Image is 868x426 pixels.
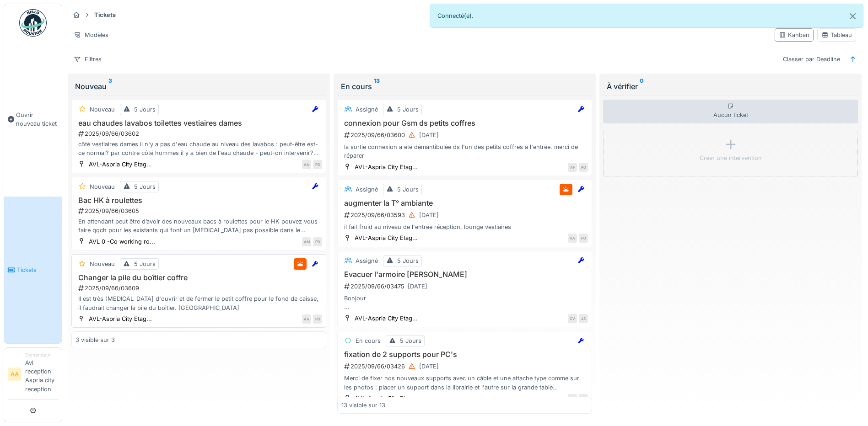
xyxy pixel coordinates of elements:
div: PD [313,314,322,324]
div: 5 Jours [134,260,156,268]
div: AA [568,234,577,243]
div: la sortie connexion a été démantibulée ds l'un des petits coffres à l'entrée. merci de réparer [341,143,588,160]
sup: 0 [640,81,644,92]
li: Avl reception Aspria city reception [25,351,58,397]
sup: 3 [108,81,112,92]
div: 2025/09/66/03605 [77,207,322,215]
div: 2025/09/66/03475 [343,281,588,292]
h3: eau chaudes lavabos toilettes vestiaires dames [75,119,322,128]
div: Nouveau [90,105,115,114]
div: Connecté(e). [430,4,864,28]
div: Kanban [779,31,809,39]
div: [DATE] [419,211,439,219]
div: Demandeur [25,351,58,358]
div: Nouveau [75,81,323,92]
div: Aucun ticket [603,100,858,123]
a: Tickets [4,197,62,343]
div: AF [568,163,577,172]
div: 2025/09/66/03602 [77,129,322,138]
button: Close [842,4,863,28]
div: Assigné [356,256,378,265]
h3: connexion pour Gsm ds petits coffres [341,119,588,128]
h3: Changer la pile du boîtier coffre [75,273,322,282]
div: Modèles [70,28,113,42]
sup: 13 [374,81,380,92]
div: 13 visible sur 13 [341,401,385,410]
img: Badge_color-CXgf-gQk.svg [19,9,47,37]
div: 2025/09/66/03593 [343,209,588,221]
div: [DATE] [408,282,427,291]
div: Merci de fixer nos nouveaux supports avec un câble et une attache type comme sur les photos : pla... [341,374,588,391]
div: Assigné [356,185,378,194]
div: Filtres [70,53,106,66]
div: 3 visible sur 3 [75,335,115,344]
h3: augmenter la T° ambiante [341,199,588,208]
li: AA [8,367,22,381]
div: 5 Jours [400,336,421,345]
div: JS [579,394,588,403]
span: Tickets [17,266,58,274]
h3: Evacuer l'armoire [PERSON_NAME] [341,270,588,279]
div: En cours [341,81,588,92]
div: En cours [356,336,381,345]
div: AM [302,237,311,246]
div: AVL-Aspria City Etag... [89,314,152,323]
div: Il est très [MEDICAL_DATA] d'ouvrir et de fermer le petit coffre pour le fond de caisse, il faudr... [75,294,322,312]
div: CV [568,314,577,323]
span: Ouvrir nouveau ticket [16,111,58,128]
div: 2025/09/66/03426 [343,361,588,372]
div: AA [302,160,311,169]
div: 5 Jours [134,182,156,191]
div: 5 Jours [134,105,156,114]
div: JS [579,314,588,323]
div: 5 Jours [397,256,419,265]
div: AVL-Aspria City Etag... [89,160,152,169]
div: [DATE] [419,131,439,139]
h3: Bac HK à roulettes [75,196,322,205]
div: À vérifier [607,81,854,92]
div: AF [568,394,577,403]
div: Nouveau [90,260,115,268]
div: PD [313,160,322,169]
div: il fait froid au niveau de l'entrée réception, lounge vestiaires [341,223,588,231]
div: AVL-Aspria City Etag... [355,163,418,171]
div: 2025/09/66/03600 [343,129,588,141]
div: 2025/09/66/03609 [77,284,322,293]
div: [DATE] [419,362,439,371]
div: AVL-Aspria City Etag... [355,314,418,323]
div: Bonjour Serait il possible d'évacuer l'armoire [GEOGRAPHIC_DATA] qui se situe en bas? Merci beauc... [341,294,588,311]
div: côté vestiaires dames il n'y a pas d'eau chaude au niveau des lavabos : peut-être est-ce normal? ... [75,140,322,157]
div: PD [579,163,588,172]
div: PD [313,237,322,246]
div: AVL-Aspria City Etag... [355,234,418,242]
strong: Tickets [91,11,119,19]
div: Classer par Deadline [779,53,844,66]
a: AA DemandeurAvl reception Aspria city reception [8,351,58,399]
h3: fixation de 2 supports pour PC's [341,350,588,359]
div: AA [302,314,311,324]
div: 5 Jours [397,105,419,114]
a: Ouvrir nouveau ticket [4,42,62,197]
div: Tableau [821,31,852,39]
div: AVL-Aspria City Etag... [355,394,418,403]
div: 5 Jours [397,185,419,194]
div: Nouveau [90,182,115,191]
div: Assigné [356,105,378,114]
div: En attendant peut être d’avoir des nouveaux bacs à roulettes pour le HK pouvez vous faire qqch po... [75,217,322,234]
div: Créer une intervention [700,154,762,162]
div: PD [579,234,588,243]
div: AVL 0 -Co working ro... [89,237,155,246]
